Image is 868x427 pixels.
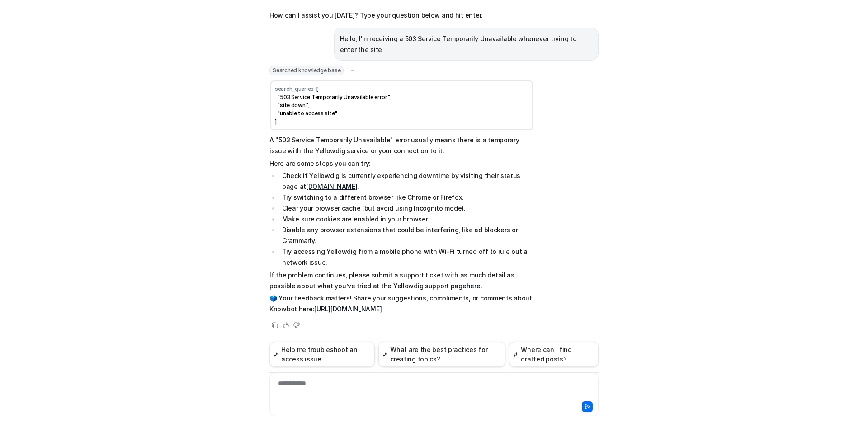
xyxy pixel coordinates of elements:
[269,342,375,367] button: Help me troubleshoot an access issue.
[378,342,505,367] button: What are the best practices for creating topics?
[269,293,534,314] p: 🗳️ Your feedback matters! Share your suggestions, compliments, or comments about Knowbot here:
[269,270,534,291] p: If the problem continues, please submit a support ticket with as much detail as possible about wh...
[467,282,481,290] a: here
[340,33,593,55] p: Hello, I'm receiving a 503 Service Temporarily Unavailable whenever trying to enter the site
[269,135,534,156] p: A "503 Service Temporarily Unavailable" error usually means there is a temporary issue with the Y...
[279,192,534,203] li: Try switching to a different browser like Chrome or Firefox.
[275,85,391,125] span: [ "503 Service Temporarily Unavailable error", "site down", "unable to access site" ]
[279,246,534,268] li: Try accessing Yellowdig from a mobile phone with Wi-Fi turned off to rule out a network issue.
[279,170,534,192] li: Check if Yellowdig is currently experiencing downtime by visiting their status page at .
[279,214,534,225] li: Make sure cookies are enabled in your browser.
[279,225,534,246] li: Disable any browser extensions that could be interfering, like ad blockers or Grammarly.
[269,66,344,75] span: Searched knowledge base
[314,305,382,313] a: [URL][DOMAIN_NAME]
[275,85,316,92] span: search_queries :
[279,203,534,214] li: Clear your browser cache (but avoid using Incognito mode).
[269,158,534,169] p: Here are some steps you can try:
[306,183,357,190] a: [DOMAIN_NAME]
[509,342,599,367] button: Where can I find drafted posts?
